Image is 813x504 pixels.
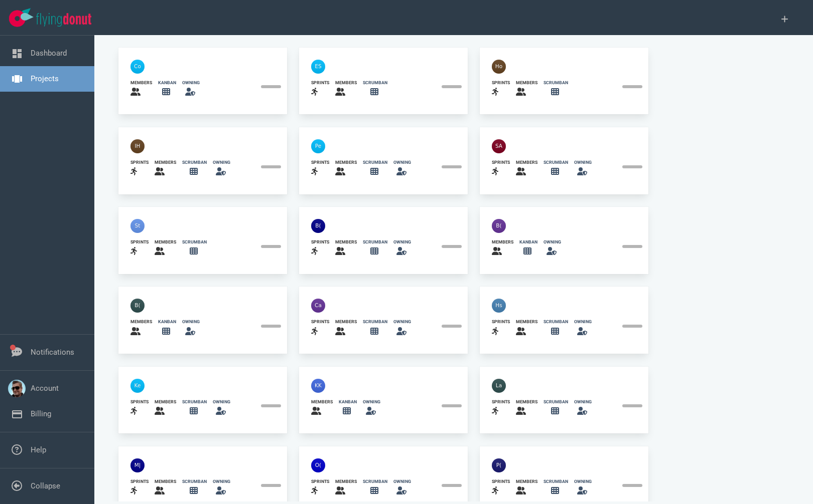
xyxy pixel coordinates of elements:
[335,478,357,497] a: members
[516,399,537,417] a: members
[335,239,357,258] a: members
[492,458,506,472] img: 40
[544,239,561,245] div: owning
[516,399,537,405] div: members
[519,239,537,245] div: kanban
[516,319,537,337] a: members
[492,399,510,417] a: sprints
[363,319,387,325] div: scrumban
[492,399,510,405] div: sprints
[574,399,592,405] div: owning
[363,478,387,485] div: scrumban
[574,319,592,325] div: owning
[182,159,207,166] div: scrumban
[492,80,510,86] div: sprints
[516,478,537,497] a: members
[335,159,357,178] a: members
[130,478,149,497] a: sprints
[544,319,568,325] div: scrumban
[492,139,506,153] img: 40
[36,13,91,27] img: Flying Donut text logo
[130,239,149,258] a: sprints
[130,60,145,74] img: 40
[155,399,176,417] a: members
[492,239,513,258] a: members
[155,159,176,178] a: members
[335,239,357,245] div: members
[130,379,145,393] img: 40
[213,159,230,166] div: owning
[363,399,380,405] div: owning
[130,159,149,178] a: sprints
[393,319,411,325] div: owning
[393,239,411,245] div: owning
[311,478,329,485] div: sprints
[311,399,333,405] div: members
[130,478,149,485] div: sprints
[516,159,537,178] a: members
[574,159,592,166] div: owning
[213,478,230,485] div: owning
[130,458,145,472] img: 40
[130,299,145,313] img: 40
[311,299,325,313] img: 40
[335,319,357,337] a: members
[492,299,506,313] img: 40
[516,478,537,485] div: members
[492,379,506,393] img: 40
[130,319,152,325] div: members
[182,399,207,405] div: scrumban
[130,159,149,166] div: sprints
[363,159,387,166] div: scrumban
[516,80,537,86] div: members
[544,478,568,485] div: scrumban
[155,399,176,405] div: members
[31,409,51,418] a: Billing
[516,159,537,166] div: members
[158,80,176,86] div: kanban
[182,80,200,86] div: owning
[130,139,145,153] img: 40
[393,159,411,166] div: owning
[335,478,357,485] div: members
[130,80,152,98] a: members
[311,319,329,337] a: sprints
[311,80,329,86] div: sprints
[335,80,357,98] a: members
[158,319,176,325] div: kanban
[155,478,176,485] div: members
[182,478,207,485] div: scrumban
[311,219,325,233] img: 40
[544,159,568,166] div: scrumban
[492,159,510,178] a: sprints
[130,319,152,337] a: members
[516,80,537,98] a: members
[130,239,149,245] div: sprints
[155,159,176,166] div: members
[492,478,510,485] div: sprints
[31,348,74,357] a: Notifications
[31,445,46,454] a: Help
[492,80,510,98] a: sprints
[335,159,357,166] div: members
[130,399,149,405] div: sprints
[363,239,387,245] div: scrumban
[311,80,329,98] a: sprints
[492,239,513,245] div: members
[130,399,149,417] a: sprints
[130,80,152,86] div: members
[492,219,506,233] img: 40
[31,384,59,393] a: Account
[182,239,207,245] div: scrumban
[544,399,568,405] div: scrumban
[155,239,176,258] a: members
[311,458,325,472] img: 40
[335,80,357,86] div: members
[155,239,176,245] div: members
[311,399,333,417] a: members
[31,49,67,58] a: Dashboard
[363,80,387,86] div: scrumban
[311,239,329,245] div: sprints
[311,319,329,325] div: sprints
[544,80,568,86] div: scrumban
